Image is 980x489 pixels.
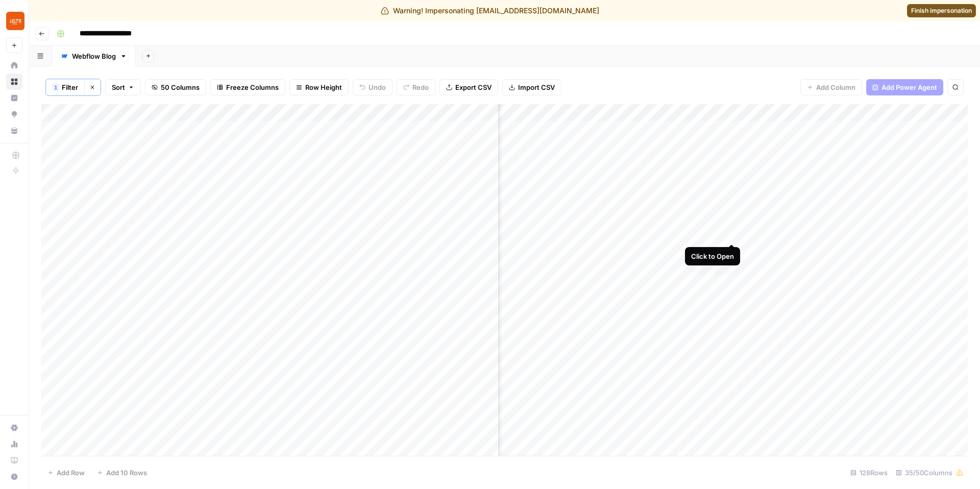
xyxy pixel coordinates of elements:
[369,82,386,92] span: Undo
[105,79,141,95] button: Sort
[106,468,147,478] span: Add 10 Rows
[226,82,279,92] span: Freeze Columns
[112,82,125,92] span: Sort
[62,82,78,92] span: Filter
[6,452,22,469] a: Learning Hub
[412,82,429,92] span: Redo
[6,436,22,452] a: Usage
[911,6,972,15] span: Finish impersonation
[381,6,599,16] div: Warning! Impersonating [EMAIL_ADDRESS][DOMAIN_NAME]
[800,79,862,95] button: Add Column
[72,51,116,61] div: Webflow Blog
[353,79,393,95] button: Undo
[455,82,492,92] span: Export CSV
[54,83,57,91] span: 1
[439,79,498,95] button: Export CSV
[892,464,968,481] div: 35/50 Columns
[6,106,22,123] a: Opportunities
[210,79,285,95] button: Freeze Columns
[57,468,85,478] span: Add Row
[816,82,855,92] span: Add Column
[6,12,24,30] img: LETS Logo
[46,79,84,95] button: 1Filter
[846,464,892,481] div: 128 Rows
[502,79,561,95] button: Import CSV
[41,464,91,481] button: Add Row
[145,79,206,95] button: 50 Columns
[881,82,937,92] span: Add Power Agent
[866,79,943,95] button: Add Power Agent
[907,4,976,17] a: Finish impersonation
[6,123,22,139] a: Your Data
[52,46,136,66] a: Webflow Blog
[6,8,22,34] button: Workspace: LETS
[6,90,22,106] a: Insights
[518,82,555,92] span: Import CSV
[397,79,435,95] button: Redo
[691,251,734,261] div: Click to Open
[91,464,153,481] button: Add 10 Rows
[6,57,22,74] a: Home
[6,74,22,90] a: Browse
[6,420,22,436] a: Settings
[6,469,22,485] button: Help + Support
[305,82,342,92] span: Row Height
[161,82,200,92] span: 50 Columns
[53,83,59,91] div: 1
[289,79,349,95] button: Row Height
